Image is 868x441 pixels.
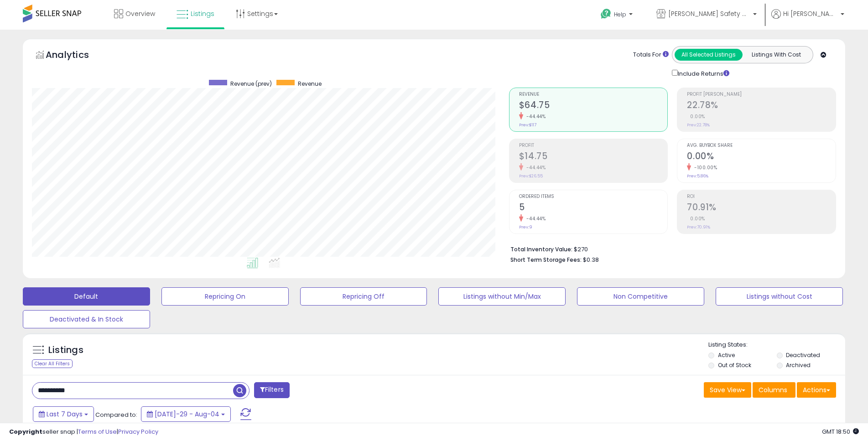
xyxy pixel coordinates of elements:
[633,51,669,59] div: Totals For
[687,215,705,222] small: 0.00%
[510,256,582,264] b: Short Term Storage Fees:
[155,410,219,419] span: [DATE]-29 - Aug-04
[23,287,150,306] button: Default
[687,173,708,179] small: Prev: 5.86%
[161,287,289,306] button: Repricing On
[519,151,668,163] h2: $14.75
[47,410,83,419] span: Last 7 Days
[783,9,838,18] span: Hi [PERSON_NAME]
[577,287,704,306] button: Non Competitive
[718,361,751,369] label: Out of Stock
[230,80,272,88] span: Revenue (prev)
[95,410,137,419] span: Compared to:
[141,406,231,422] button: [DATE]-29 - Aug-04
[523,164,546,171] small: -44.44%
[519,173,543,179] small: Prev: $26.55
[753,382,795,398] button: Columns
[46,48,107,63] h5: Analytics
[759,385,787,394] span: Columns
[687,202,836,214] h2: 70.91%
[614,10,626,18] span: Help
[600,8,612,20] i: Get Help
[9,427,42,436] strong: Copyright
[523,113,546,120] small: -44.44%
[797,382,836,398] button: Actions
[33,406,94,422] button: Last 7 Days
[519,202,668,214] h2: 5
[48,344,83,357] h5: Listings
[23,310,150,328] button: Deactivated & In Stock
[593,1,642,30] a: Help
[704,382,751,398] button: Save View
[191,9,214,18] span: Listings
[687,122,710,128] small: Prev: 22.78%
[668,9,750,18] span: [PERSON_NAME] Safety & Supply
[510,245,572,253] b: Total Inventory Value:
[32,359,73,368] div: Clear All Filters
[583,255,599,264] span: $0.38
[78,427,117,436] a: Terms of Use
[786,351,820,359] label: Deactivated
[771,9,844,30] a: Hi [PERSON_NAME]
[510,243,829,254] li: $270
[300,287,427,306] button: Repricing Off
[786,361,811,369] label: Archived
[675,49,743,61] button: All Selected Listings
[125,9,155,18] span: Overview
[687,194,836,199] span: ROI
[519,143,668,148] span: Profit
[687,143,836,148] span: Avg. Buybox Share
[822,427,859,436] span: 2025-08-12 18:50 GMT
[298,80,322,88] span: Revenue
[9,428,158,436] div: seller snap | |
[523,215,546,222] small: -44.44%
[708,341,845,349] p: Listing States:
[718,351,735,359] label: Active
[691,164,717,171] small: -100.00%
[665,68,740,78] div: Include Returns
[438,287,566,306] button: Listings without Min/Max
[519,194,668,199] span: Ordered Items
[519,100,668,112] h2: $64.75
[254,382,290,398] button: Filters
[687,151,836,163] h2: 0.00%
[519,92,668,97] span: Revenue
[687,224,710,230] small: Prev: 70.91%
[716,287,843,306] button: Listings without Cost
[519,122,536,128] small: Prev: $117
[742,49,810,61] button: Listings With Cost
[687,92,836,97] span: Profit [PERSON_NAME]
[687,100,836,112] h2: 22.78%
[687,113,705,120] small: 0.00%
[118,427,158,436] a: Privacy Policy
[519,224,532,230] small: Prev: 9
